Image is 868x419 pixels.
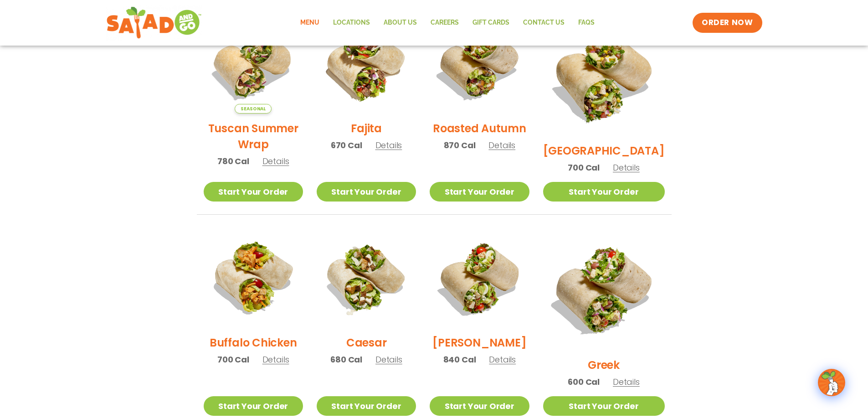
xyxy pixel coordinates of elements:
img: new-SAG-logo-768×292 [106,5,202,41]
span: 840 Cal [443,353,476,366]
a: About Us [377,12,424,33]
span: Details [262,354,289,365]
img: Product photo for Tuscan Summer Wrap [204,14,303,114]
img: Product photo for Roasted Autumn Wrap [430,14,529,114]
span: 670 Cal [331,139,362,151]
a: Start Your Order [204,396,303,416]
h2: Tuscan Summer Wrap [204,120,303,152]
span: Details [489,354,516,365]
span: Details [262,155,289,167]
a: Careers [424,12,466,33]
span: Details [613,376,640,388]
a: ORDER NOW [693,13,762,33]
a: Start Your Order [430,182,529,202]
a: GIFT CARDS [466,12,516,33]
h2: Fajita [351,120,382,136]
a: Start Your Order [543,182,665,202]
span: 870 Cal [444,139,476,151]
span: Details [613,162,640,173]
img: Product photo for Fajita Wrap [317,14,416,114]
a: Menu [293,12,326,33]
a: Start Your Order [317,396,416,416]
span: Details [488,140,515,151]
span: 700 Cal [217,353,249,366]
img: Product photo for Cobb Wrap [430,228,529,328]
h2: [GEOGRAPHIC_DATA] [543,143,665,159]
img: Product photo for BBQ Ranch Wrap [543,14,665,136]
h2: Buffalo Chicken [210,335,297,351]
span: ORDER NOW [702,17,753,28]
span: Details [375,140,402,151]
a: Contact Us [516,12,571,33]
a: Start Your Order [543,396,665,416]
a: Start Your Order [317,182,416,202]
h2: [PERSON_NAME] [432,335,526,351]
a: Start Your Order [204,182,303,202]
img: Product photo for Caesar Wrap [317,228,416,328]
img: Product photo for Greek Wrap [543,228,665,350]
span: 780 Cal [217,155,249,167]
span: 680 Cal [330,353,362,366]
h2: Greek [588,357,620,373]
span: 700 Cal [568,161,600,174]
a: FAQs [571,12,601,33]
img: wpChatIcon [819,370,844,395]
h2: Caesar [346,335,387,351]
span: Details [375,354,402,365]
h2: Roasted Autumn [433,120,526,136]
a: Locations [326,12,377,33]
a: Start Your Order [430,396,529,416]
nav: Menu [293,12,601,33]
span: 600 Cal [568,376,600,388]
img: Product photo for Buffalo Chicken Wrap [204,228,303,328]
span: Seasonal [235,104,272,114]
